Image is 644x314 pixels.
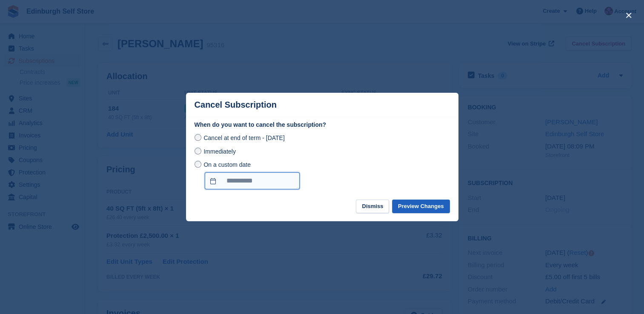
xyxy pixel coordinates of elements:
[203,134,284,141] span: Cancel at end of term - [DATE]
[195,100,277,110] p: Cancel Subscription
[195,120,450,129] label: When do you want to cancel the subscription?
[356,200,389,214] button: Dismiss
[195,134,201,141] input: Cancel at end of term - [DATE]
[203,161,251,168] span: On a custom date
[195,148,201,154] input: Immediately
[203,148,235,155] span: Immediately
[392,200,450,214] button: Preview Changes
[195,161,201,168] input: On a custom date
[205,172,300,189] input: On a custom date
[622,9,635,22] button: close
